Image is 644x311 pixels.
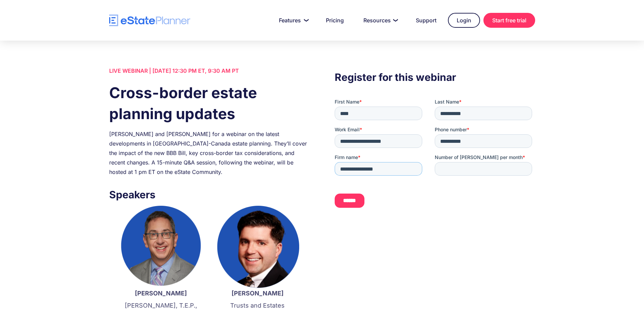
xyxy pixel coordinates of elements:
a: Features [271,14,314,27]
h3: Register for this webinar [335,69,535,85]
a: Login [448,13,480,28]
div: LIVE WEBINAR | [DATE] 12:30 PM ET, 9:30 AM PT [109,66,309,75]
strong: [PERSON_NAME] [135,290,187,297]
a: Support [408,14,445,27]
a: home [109,15,190,26]
a: Resources [355,14,404,27]
div: [PERSON_NAME] and [PERSON_NAME] for a webinar on the latest developments in [GEOGRAPHIC_DATA]-Can... [109,129,309,177]
h3: Speakers [109,187,309,202]
h1: Cross-border estate planning updates [109,82,309,124]
iframe: Form 0 [335,98,535,214]
p: Trusts and Estates [216,301,299,310]
a: Pricing [318,14,352,27]
strong: [PERSON_NAME] [232,290,284,297]
a: Start free trial [483,13,535,28]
